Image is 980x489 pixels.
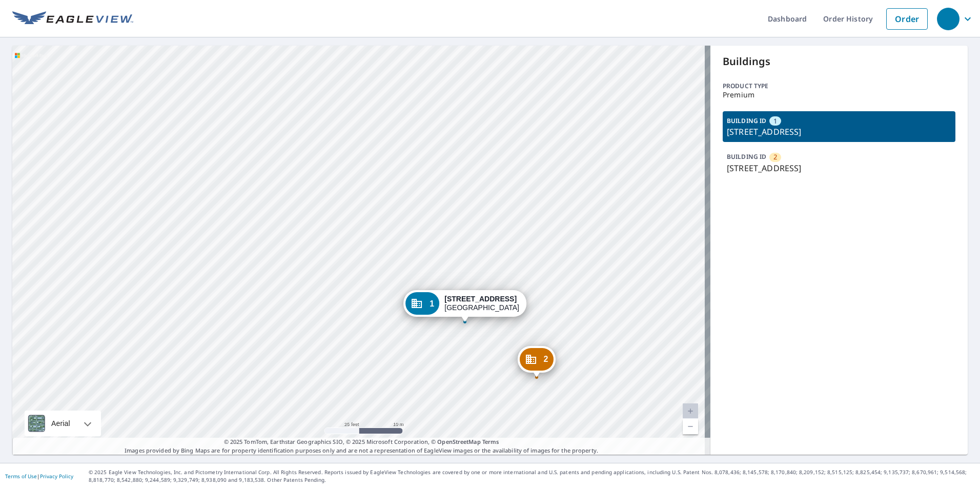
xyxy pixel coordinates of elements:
[518,346,556,378] div: Dropped pin, building 2, Commercial property, 9601 Red Bud Tree Ln Saint Louis, MO 63122
[727,152,766,161] p: BUILDING ID
[25,411,101,436] div: Aerial
[437,438,480,445] a: OpenStreetMap
[40,473,73,480] a: Privacy Policy
[727,116,766,125] p: BUILDING ID
[224,438,499,446] span: © 2025 TomTom, Earthstar Geographics SIO, © 2025 Microsoft Corporation, ©
[12,11,133,27] img: EV Logo
[544,355,548,363] span: 2
[723,91,955,99] p: Premium
[5,473,37,480] a: Terms of Use
[444,295,517,303] strong: [STREET_ADDRESS]
[727,126,951,138] p: [STREET_ADDRESS]
[12,438,710,455] p: Images provided by Bing Maps are for property identification purposes only and are not a represen...
[683,403,698,419] a: Current Level 20, Zoom In Disabled
[723,54,955,69] p: Buildings
[773,152,777,162] span: 2
[482,438,499,445] a: Terms
[444,295,519,312] div: [GEOGRAPHIC_DATA]
[48,411,73,436] div: Aerial
[89,468,975,484] p: © 2025 Eagle View Technologies, Inc. and Pictometry International Corp. All Rights Reserved. Repo...
[5,473,73,479] p: |
[430,300,434,308] span: 1
[773,116,777,126] span: 1
[723,81,955,91] p: Product type
[886,8,928,30] a: Order
[727,162,951,174] p: [STREET_ADDRESS]
[683,419,698,434] a: Current Level 20, Zoom Out
[403,290,526,322] div: Dropped pin, building 1, Commercial property, 9609 Red Bud Tree Ln Saint Louis, MO 63122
